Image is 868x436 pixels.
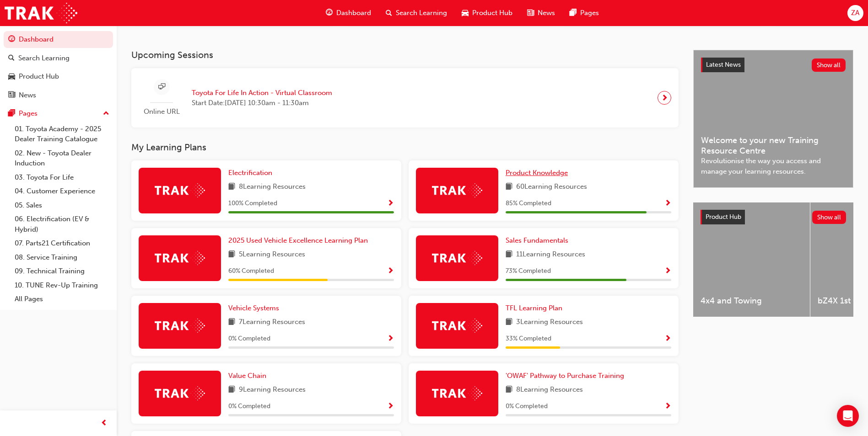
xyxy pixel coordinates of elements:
[228,169,272,177] span: Electrification
[506,236,568,245] span: Sales Fundamentals
[851,8,859,18] span: ZA
[228,303,283,314] a: Vehicle Systems
[506,372,624,380] span: 'OWAF' Pathway to Purchase Training
[516,384,583,396] span: 8 Learning Resources
[506,303,566,314] a: TFL Learning Plan
[239,249,305,261] span: 5 Learning Resources
[228,317,235,328] span: book-icon
[228,384,235,396] span: book-icon
[387,333,394,345] button: Show Progress
[158,81,165,93] span: sessionType_ONLINE_URL-icon
[693,50,853,188] a: Latest NewsShow allWelcome to your new Training Resource CentreRevolutionise the way you access a...
[8,36,15,44] span: guage-icon
[239,181,306,193] span: 8 Learning Resources
[580,8,599,18] span: Pages
[239,317,305,328] span: 7 Learning Resources
[506,317,512,328] span: book-icon
[228,168,276,178] a: Electrification
[192,98,332,108] span: Start Date: [DATE] 10:30am - 11:30am
[847,5,863,21] button: ZA
[516,317,583,328] span: 3 Learning Resources
[4,29,113,105] button: DashboardSearch LearningProduct HubNews
[8,73,15,81] span: car-icon
[701,156,846,176] span: Revolutionise the way you access and manage your learning resources.
[527,7,534,19] span: news-icon
[131,142,679,153] h3: My Learning Plans
[228,304,279,312] span: Vehicle Systems
[664,198,671,209] button: Show Progress
[506,384,512,396] span: book-icon
[11,250,113,265] a: 08. Service Training
[387,401,394,412] button: Show Progress
[387,403,394,411] span: Show Progress
[506,198,551,209] span: 85 % Completed
[4,105,113,122] button: Pages
[387,267,394,276] span: Show Progress
[336,8,371,18] span: Dashboard
[701,296,803,306] span: 4x4 and Towing
[562,4,606,22] a: pages-iconPages
[387,198,394,209] button: Show Progress
[19,108,38,119] div: Pages
[11,292,113,306] a: All Pages
[11,146,113,170] a: 02. New - Toyota Dealer Induction
[812,211,846,224] button: Show all
[11,170,113,185] a: 03. Toyota For Life
[155,251,205,265] img: Trak
[11,264,113,278] a: 09. Technical Training
[18,53,70,64] div: Search Learning
[506,304,562,312] span: TFL Learning Plan
[386,7,392,19] span: search-icon
[192,88,332,98] span: Toyota For Life In Action - Virtual Classroom
[661,91,668,104] span: next-icon
[516,249,585,261] span: 11 Learning Resources
[8,110,15,118] span: pages-icon
[19,90,36,101] div: News
[228,371,270,381] a: Value Chain
[387,200,394,208] span: Show Progress
[520,4,562,22] a: news-iconNews
[326,7,333,19] span: guage-icon
[4,50,113,67] a: Search Learning
[155,319,205,333] img: Trak
[387,266,394,277] button: Show Progress
[506,181,512,193] span: book-icon
[4,68,113,85] a: Product Hub
[812,58,846,72] button: Show all
[454,4,520,22] a: car-iconProduct Hub
[228,266,274,276] span: 60 % Completed
[155,386,205,400] img: Trak
[11,122,113,146] a: 01. Toyota Academy - 2025 Dealer Training Catalogue
[131,50,679,60] h3: Upcoming Sessions
[11,212,113,236] a: 06. Electrification (EV & Hybrid)
[462,7,469,19] span: car-icon
[4,31,113,48] a: Dashboard
[664,335,671,343] span: Show Progress
[139,75,671,121] a: Online URLToyota For Life In Action - Virtual ClassroomStart Date:[DATE] 10:30am - 11:30am
[378,4,454,22] a: search-iconSearch Learning
[706,61,741,69] span: Latest News
[387,335,394,343] span: Show Progress
[228,372,266,380] span: Value Chain
[664,267,671,276] span: Show Progress
[664,200,671,208] span: Show Progress
[693,202,810,317] a: 4x4 and Towing
[506,168,571,178] a: Product Knowledge
[8,54,15,63] span: search-icon
[432,386,482,400] img: Trak
[664,401,671,412] button: Show Progress
[5,3,77,23] a: Trak
[19,71,59,82] div: Product Hub
[506,401,548,412] span: 0 % Completed
[8,91,15,100] span: news-icon
[228,401,270,412] span: 0 % Completed
[228,235,372,246] a: 2025 Used Vehicle Excellence Learning Plan
[506,371,628,381] a: 'OWAF' Pathway to Purchase Training
[664,266,671,277] button: Show Progress
[837,405,859,427] div: Open Intercom Messenger
[228,334,270,344] span: 0 % Completed
[228,198,277,209] span: 100 % Completed
[538,8,555,18] span: News
[506,169,568,177] span: Product Knowledge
